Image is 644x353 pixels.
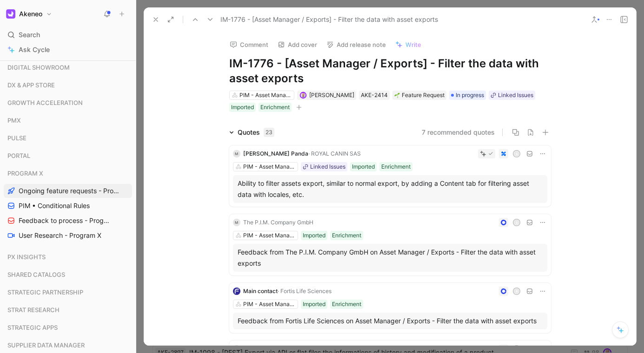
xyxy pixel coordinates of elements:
span: [PERSON_NAME] [309,92,354,98]
a: PIM • Conditional Rules [4,199,132,213]
button: AkeneoAkeneo [4,7,54,20]
div: S [513,220,519,226]
div: Imported [352,162,375,171]
div: STRAT RESEARCH [4,303,132,320]
div: SHARED CATALOGS [4,268,132,281]
span: Main contact [243,345,278,352]
div: PROGRAM XOngoing feature requests - Program XPIM • Conditional RulesFeedback to process - Program... [4,166,132,242]
span: Write [405,40,421,49]
span: DX & APP STORE [7,80,55,90]
div: Linked Issues [310,162,345,171]
h1: IM-1776 - [Asset Manager / Exports] - Filter the data with asset exports [229,56,551,86]
div: STRATEGIC PARTNERSHIP [4,285,132,299]
div: M [233,150,240,157]
div: PROGRAM X [4,166,132,180]
div: DIGITAL SHOWROOM [4,60,132,74]
img: avatar [300,92,305,98]
span: SHARED CATALOGS [7,270,65,279]
div: DIGITAL SHOWROOM [4,60,132,77]
div: Feedback from The P.I.M. Company GmbH on Asset Manager / Exports - Filter the data with asset exp... [238,247,543,269]
div: PORTAL [4,149,132,165]
span: STRATEGIC PARTNERSHIP [7,288,83,297]
div: Feedback from Fortis Life Sciences on Asset Manager / Exports - Filter the data with asset exports [238,315,543,327]
div: The P.I.M. Company GmbH [243,218,313,227]
a: Feedback to process - Program X [4,214,132,228]
span: · New Flag GmbH [278,345,323,352]
button: Add cover [273,38,321,51]
div: PIM - Asset Manager [243,231,295,240]
div: SHARED CATALOGS [4,268,132,284]
div: PIM - Asset Manager [239,91,292,100]
div: PX INSIGHTS [4,250,132,267]
img: logo [233,288,240,295]
div: GROWTH ACCELERATION [4,96,132,110]
div: M [233,219,240,226]
div: Linked Issues [498,91,533,100]
div: DX & APP STORE [4,78,132,95]
button: Comment [226,38,272,51]
div: PIM - Asset Manager [243,162,295,171]
div: In progress [449,91,486,100]
span: [PERSON_NAME] Panda [243,150,308,157]
div: PULSE [4,131,132,145]
span: Ask Cycle [19,44,50,55]
span: PULSE [7,133,27,143]
div: STRATEGIC PARTNERSHIP [4,285,132,302]
div: PMX [4,113,132,127]
div: PULSE [4,131,132,148]
button: 7 recommended quotes [422,127,495,138]
span: PROGRAM X [7,169,43,178]
img: 🌱 [394,92,400,98]
div: Ability to filter assets export, similar to normal export, by adding a Content tab for filtering ... [238,178,543,200]
span: Main contact [243,288,278,294]
span: PX INSIGHTS [7,252,46,261]
div: PORTAL [4,149,132,163]
div: Enrichment [332,231,361,240]
div: PMX [4,113,132,130]
div: Imported [303,300,325,309]
span: PIM • Conditional Rules [19,201,90,210]
span: IM-1776 - [Asset Manager / Exports] - Filter the data with asset exports [220,14,438,25]
div: STRATEGIC APPS [4,320,132,337]
div: STRAT RESEARCH [4,303,132,317]
div: M [233,345,240,353]
div: Feature Request [394,91,445,100]
div: Imported [303,231,325,240]
span: Ongoing feature requests - Program X [19,186,120,196]
button: Add release note [322,38,390,51]
div: R [513,288,519,294]
div: Quotes23 [226,127,278,138]
div: Enrichment [260,103,290,112]
div: SUPPLIER DATA MANAGER [4,338,132,352]
div: Search [4,28,132,42]
div: GROWTH ACCELERATION [4,96,132,112]
span: SUPPLIER DATA MANAGER [7,340,85,350]
span: STRATEGIC APPS [7,323,58,332]
span: User Research - Program X [19,231,101,240]
div: DX & APP STORE [4,78,132,92]
a: Ongoing feature requests - Program X [4,184,132,198]
div: PIM - Asset Manager [243,300,295,309]
div: STRATEGIC APPS [4,320,132,334]
span: DIGITAL SHOWROOM [7,63,70,72]
span: Feedback to process - Program X [19,216,110,225]
button: Write [391,38,425,51]
a: User Research - Program X [4,229,132,242]
span: GROWTH ACCELERATION [7,98,83,107]
div: S [513,151,519,157]
h1: Akeneo [19,10,42,18]
div: 🌱Feature Request [392,91,446,100]
span: In progress [456,91,484,100]
div: Imported [231,103,254,112]
span: · Fortis Life Sciences [278,288,332,294]
span: Search [19,29,40,40]
div: AKE-2414 [361,91,388,100]
div: Enrichment [381,162,411,171]
div: Quotes [238,127,274,138]
a: Ask Cycle [4,43,132,57]
span: PORTAL [7,151,30,160]
div: Enrichment [332,300,361,309]
span: · ROYAL CANIN SAS [308,150,361,157]
div: PX INSIGHTS [4,250,132,264]
div: 23 [264,128,274,137]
